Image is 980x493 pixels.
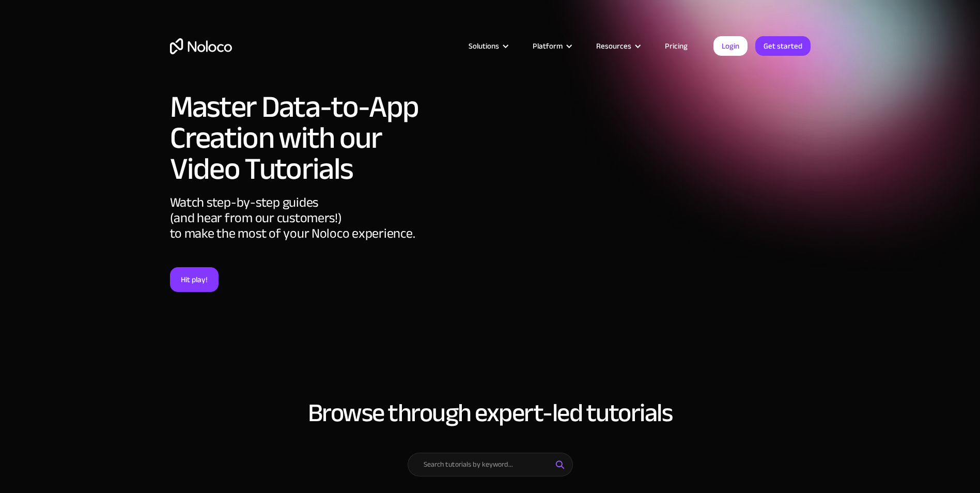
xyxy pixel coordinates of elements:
[170,267,219,292] a: Hit play!
[533,39,563,53] div: Platform
[456,39,520,53] div: Solutions
[713,36,748,56] a: Login
[755,36,811,56] a: Get started
[469,39,499,53] div: Solutions
[408,453,573,476] input: Search tutorials by keyword...
[520,39,583,53] div: Platform
[441,88,811,296] iframe: Introduction to Noloco ┃No Code App Builder┃Create Custom Business Tools Without Code┃
[652,39,701,53] a: Pricing
[170,91,431,184] h1: Master Data-to-App Creation with our Video Tutorials
[170,38,232,54] a: home
[170,195,431,267] div: Watch step-by-step guides (and hear from our customers!) to make the most of your Noloco experience.
[170,399,811,427] h2: Browse through expert-led tutorials
[583,39,652,53] div: Resources
[596,39,631,53] div: Resources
